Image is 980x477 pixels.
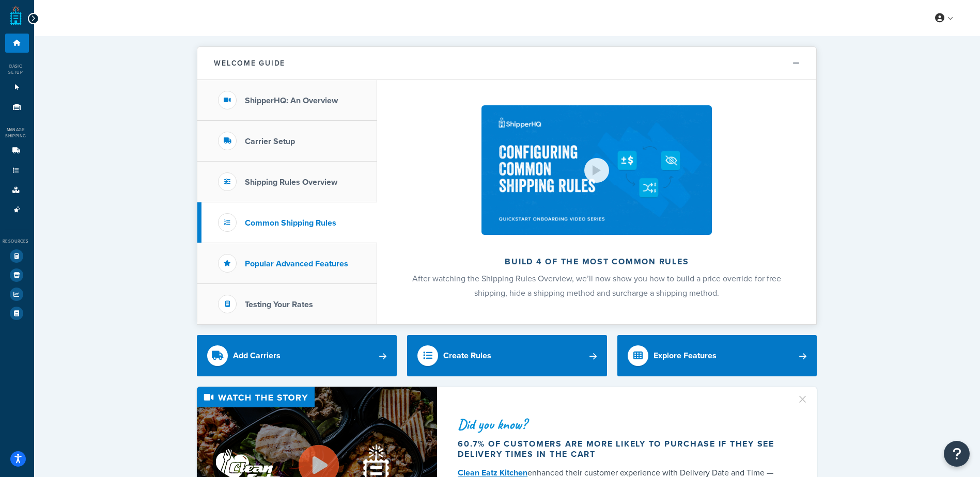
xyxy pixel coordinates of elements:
[405,257,789,266] h2: Build 4 of the most common rules
[5,98,29,117] li: Origins
[617,335,817,376] a: Explore Features
[5,161,29,180] li: Shipping Rules
[197,335,397,376] a: Add Carriers
[245,137,295,146] h3: Carrier Setup
[245,96,338,105] h3: ShipperHQ: An Overview
[5,285,29,304] li: Analytics
[233,348,281,363] div: Add Carriers
[458,417,784,432] div: Did you know?
[5,181,29,200] li: Boxes
[214,59,285,67] h2: Welcome Guide
[197,47,816,80] button: Welcome Guide
[481,105,712,235] img: Build 4 of the most common rules
[245,259,348,268] h3: Popular Advanced Features
[5,200,29,219] li: Advanced Features
[5,247,29,265] li: Test Your Rates
[654,348,717,363] div: Explore Features
[407,335,607,376] a: Create Rules
[5,266,29,284] li: Marketplace
[5,34,29,53] li: Dashboard
[5,78,29,97] li: Websites
[944,441,970,467] button: Open Resource Center
[5,304,29,323] li: Help Docs
[245,300,313,309] h3: Testing Your Rates
[412,273,781,299] span: After watching the Shipping Rules Overview, we’ll now show you how to build a price override for ...
[245,178,337,187] h3: Shipping Rules Overview
[458,439,784,459] div: 60.7% of customers are more likely to purchase if they see delivery times in the cart
[443,348,491,363] div: Create Rules
[245,218,336,228] h3: Common Shipping Rules
[5,141,29,161] li: Carriers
